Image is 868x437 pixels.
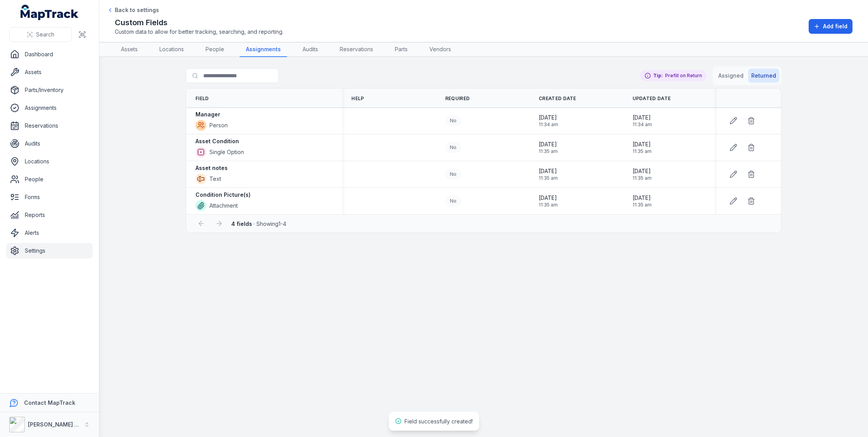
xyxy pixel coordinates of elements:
[36,31,54,38] span: Search
[633,194,652,202] span: [DATE]
[445,169,461,180] div: No
[6,243,93,258] a: Settings
[640,70,707,81] div: Prefill on Return
[633,167,652,175] span: [DATE]
[633,202,652,208] span: 11:35 am
[809,19,852,34] button: Add field
[209,175,221,183] span: Text
[633,194,652,208] time: 26/09/2025, 11:35:21 am
[653,73,663,79] strong: Tip:
[28,421,128,428] strong: [PERSON_NAME] Asset Maintenance
[539,167,558,181] time: 26/09/2025, 11:35:33 am
[6,82,93,98] a: Parts/Inventory
[539,114,558,128] time: 26/09/2025, 11:34:51 am
[195,164,228,172] strong: Asset notes
[539,140,558,148] span: [DATE]
[296,42,324,57] a: Audits
[633,114,652,121] span: [DATE]
[389,42,414,57] a: Parts
[633,114,652,128] time: 26/09/2025, 11:34:51 am
[423,42,457,57] a: Vendors
[539,167,558,175] span: [DATE]
[6,207,93,223] a: Reports
[21,5,79,20] a: MapTrack
[9,27,72,42] button: Search
[539,202,558,208] span: 11:35 am
[539,194,558,202] span: [DATE]
[715,69,747,83] button: Assigned
[6,225,93,241] a: Alerts
[195,95,209,102] span: Field
[195,111,220,118] strong: Manager
[748,69,779,83] button: Returned
[633,140,652,154] time: 26/09/2025, 11:35:09 am
[107,6,159,14] a: Back to settings
[231,220,286,227] span: · Showing 1 - 4
[6,189,93,205] a: Forms
[195,191,251,199] strong: Condition Picture(s)
[6,172,93,187] a: People
[231,220,252,227] strong: 4 fields
[633,167,652,181] time: 26/09/2025, 11:35:33 am
[445,196,461,206] div: No
[823,23,847,30] span: Add field
[405,418,473,425] span: Field successfully created!
[6,136,93,151] a: Audits
[633,121,652,128] span: 11:34 am
[539,140,558,154] time: 26/09/2025, 11:35:09 am
[115,42,144,57] a: Assets
[6,118,93,134] a: Reservations
[539,194,558,208] time: 26/09/2025, 11:35:21 am
[445,95,470,102] span: Required
[6,154,93,169] a: Locations
[240,42,287,57] a: Assignments
[539,95,576,102] span: Created Date
[195,137,239,145] strong: Asset Condition
[209,148,244,156] span: Single Option
[209,121,228,129] span: Person
[6,100,93,116] a: Assignments
[633,175,652,181] span: 11:35 am
[633,148,652,154] span: 11:35 am
[633,95,671,102] span: Updated Date
[539,114,558,121] span: [DATE]
[6,64,93,80] a: Assets
[445,115,461,126] div: No
[351,95,364,102] span: Help
[115,28,284,36] span: Custom data to allow for better tracking, searching, and reporting.
[539,175,558,181] span: 11:35 am
[24,399,75,406] strong: Contact MapTrack
[633,140,652,148] span: [DATE]
[153,42,190,57] a: Locations
[334,42,379,57] a: Reservations
[115,6,159,14] span: Back to settings
[6,47,93,62] a: Dashboard
[539,148,558,154] span: 11:35 am
[445,142,461,153] div: No
[115,17,284,28] h2: Custom Fields
[539,121,558,128] span: 11:34 am
[199,42,230,57] a: People
[209,202,238,210] span: Attachment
